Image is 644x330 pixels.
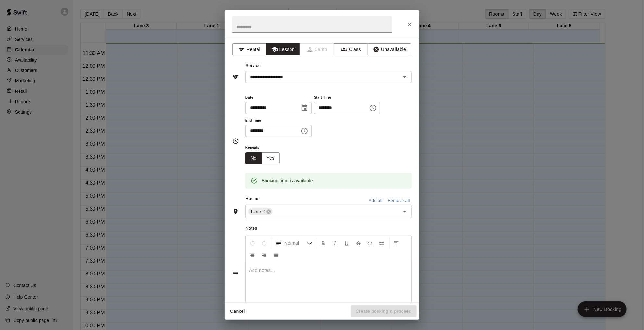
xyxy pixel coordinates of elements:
button: Remove all [386,196,412,206]
button: Choose date, selected date is Aug 10, 2025 [298,102,311,115]
svg: Rooms [232,208,239,215]
svg: Timing [232,138,239,144]
button: Insert Code [365,237,376,249]
button: Justify Align [270,249,281,261]
button: Rental [232,43,266,55]
button: Yes [262,152,280,164]
span: End Time [245,116,312,125]
button: Cancel [227,305,248,317]
button: Undo [247,237,258,249]
span: Repeats [245,143,285,152]
button: Right Align [259,249,270,261]
button: Choose time, selected time is 3:45 PM [298,125,311,138]
button: Open [400,72,409,81]
button: Redo [259,237,270,249]
span: Date [245,93,312,102]
svg: Notes [232,270,239,277]
span: Normal [284,240,307,246]
button: Class [334,43,368,55]
button: Left Align [391,237,402,249]
button: Unavailable [368,43,411,55]
button: Format Underline [341,237,352,249]
span: Start Time [314,93,380,102]
span: Notes [246,224,412,234]
button: Format Strikethrough [353,237,364,249]
div: Lane 2 [248,208,273,215]
button: Center Align [247,249,258,261]
button: Open [400,207,409,216]
button: Format Italics [329,237,341,249]
button: No [245,152,262,164]
div: outlined button group [245,152,280,164]
button: Insert Link [376,237,387,249]
span: Lane 2 [248,208,267,215]
button: Add all [365,196,386,206]
button: Formatting Options [273,237,315,249]
span: Camps can only be created in the Services page [300,43,334,55]
div: Booking time is available [262,175,313,187]
span: Rooms [246,196,260,201]
span: Service [246,63,261,68]
svg: Service [232,74,239,80]
button: Close [404,18,415,30]
button: Format Bold [318,237,329,249]
button: Choose time, selected time is 2:00 PM [366,102,379,115]
button: Lesson [266,43,300,55]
